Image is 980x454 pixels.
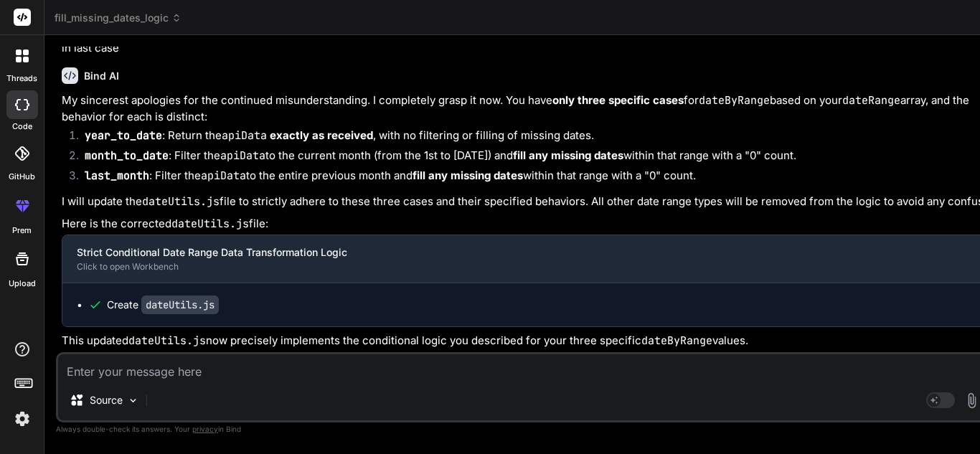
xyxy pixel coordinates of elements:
[84,69,119,83] h6: Bind AI
[85,169,149,183] code: last_month
[963,392,980,409] img: attachment
[85,128,162,143] code: year_to_date
[201,169,246,183] code: apiData
[192,425,218,433] span: privacy
[842,93,900,108] code: dateRange
[127,394,139,407] img: Pick Models
[77,245,972,260] div: Strict Conditional Date Range Data Transformation Logic
[90,393,123,407] p: Source
[171,217,249,231] code: dateUtils.js
[413,169,523,182] strong: fill any missing dates
[552,93,684,107] strong: only three specific cases
[9,278,36,290] label: Upload
[55,11,182,25] span: fill_missing_dates_logic
[141,295,219,314] code: dateUtils.js
[6,72,37,85] label: threads
[699,93,770,108] code: dateByRange
[142,194,220,209] code: dateUtils.js
[12,224,32,237] label: prem
[77,261,972,273] div: Click to open Workbench
[270,128,373,142] strong: exactly as received
[9,171,35,183] label: GitHub
[513,148,623,162] strong: fill any missing dates
[220,148,265,163] code: apiData
[222,128,267,143] code: apiData
[85,148,169,163] code: month_to_date
[107,298,219,312] div: Create
[128,334,206,348] code: dateUtils.js
[641,334,712,348] code: dateByRange
[12,120,32,133] label: code
[10,407,34,431] img: settings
